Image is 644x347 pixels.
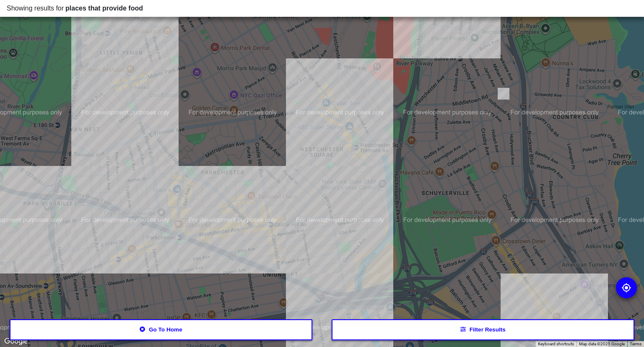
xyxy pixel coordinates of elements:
[332,319,634,340] button: Filter results
[10,319,312,340] button: Go to home
[2,336,30,347] img: Google
[621,283,631,293] img: go to my location
[579,342,625,346] span: Map data ©2025 Google
[65,5,143,12] span: places that provide food
[630,342,641,346] a: Terms (opens in new tab)
[7,3,637,13] div: Showing results for
[2,336,30,347] a: Open this area in Google Maps (opens a new window)
[538,341,574,347] button: Keyboard shortcuts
